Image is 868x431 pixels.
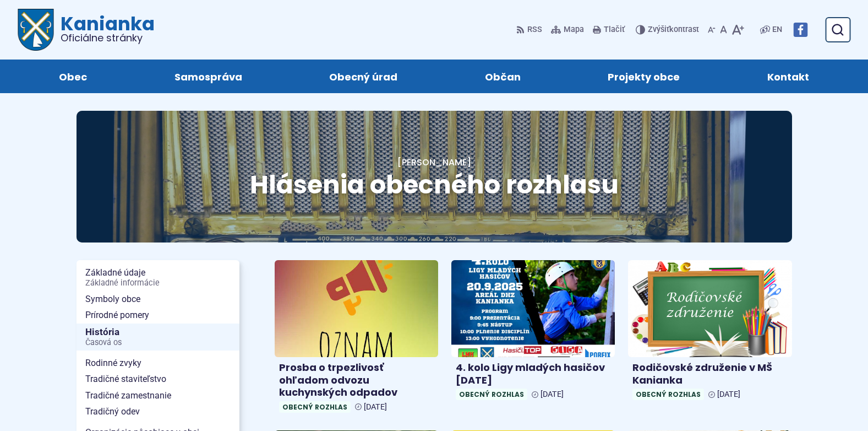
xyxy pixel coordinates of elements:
button: Zmenšiť veľkosť písma [706,18,718,41]
span: História [85,324,231,351]
a: Mapa [549,18,586,41]
img: Prejsť na domovskú stránku [18,9,54,51]
a: Projekty obce [575,60,713,93]
a: Samospráva [142,60,275,93]
h4: Rodičovské združenie v MŠ Kanianka [632,362,787,386]
span: Kontakt [767,60,809,93]
a: Občan [452,60,554,93]
span: EN [772,23,782,36]
span: [DATE] [541,390,564,399]
button: Zväčšiť veľkosť písma [729,18,746,41]
a: EN [770,23,784,36]
span: [DATE] [364,402,387,412]
a: Tradičné staviteľstvo [77,371,239,387]
a: [PERSON_NAME] [397,156,471,169]
a: Rodičovské združenie v MŠ Kanianka Obecný rozhlas [DATE] [628,260,791,405]
span: RSS [527,23,542,36]
a: HistóriaČasová os [77,324,239,351]
span: Mapa [564,23,584,36]
span: Obecný rozhlas [632,389,704,400]
h4: Prosba o trpezlivosť ohľadom odvozu kuchynských odpadov [279,362,434,399]
span: Časová os [85,338,231,347]
button: Zvýšiťkontrast [636,18,701,41]
span: Kanianka [54,14,155,43]
span: Obecný úrad [329,60,397,93]
span: Oficiálne stránky [61,33,155,43]
h4: 4. kolo Ligy mladých hasičov [DATE] [456,362,610,386]
a: Obecný úrad [297,60,430,93]
a: Tradičné zamestnanie [77,387,239,404]
span: Občan [485,60,521,93]
span: Zvýšiť [648,25,669,34]
a: Symboly obce [77,291,239,308]
a: Tradičný odev [77,403,239,420]
span: Tradičný odev [85,403,231,420]
a: Obec [26,60,120,93]
span: Symboly obce [85,291,231,308]
span: Základné informácie [85,279,231,288]
span: Samospráva [174,60,242,93]
img: Prejsť na Facebook stránku [793,23,807,37]
a: Logo Kanianka, prejsť na domovskú stránku. [18,9,155,51]
span: Tlačiť [604,25,625,35]
span: Projekty obce [608,60,680,93]
span: [DATE] [717,390,740,399]
span: Obec [59,60,87,93]
a: Kontakt [735,60,842,93]
a: Rodinné zvyky [77,355,239,371]
span: Rodinné zvyky [85,355,231,371]
span: Hlásenia obecného rozhlasu [250,167,619,202]
a: 4. kolo Ligy mladých hasičov [DATE] Obecný rozhlas [DATE] [451,260,615,405]
span: Prírodné pomery [85,307,231,324]
button: Tlačiť [591,18,627,41]
span: kontrast [648,25,699,35]
a: Prírodné pomery [77,307,239,324]
a: RSS [516,18,544,41]
a: Prosba o trpezlivosť ohľadom odvozu kuchynských odpadov Obecný rozhlas [DATE] [275,260,438,417]
span: Základné údaje [85,265,231,290]
span: Tradičné staviteľstvo [85,371,231,387]
button: Nastaviť pôvodnú veľkosť písma [718,18,729,41]
span: Tradičné zamestnanie [85,387,231,404]
span: Obecný rozhlas [456,389,527,400]
a: Základné údajeZákladné informácie [77,265,239,290]
span: Obecný rozhlas [279,401,351,413]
